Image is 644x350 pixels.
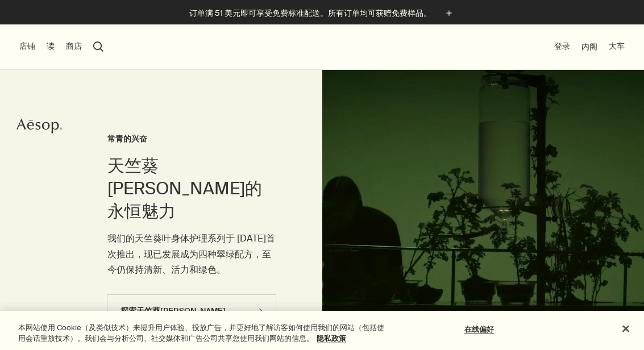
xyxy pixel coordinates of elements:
[444,318,515,341] button: 在线偏好设置，打开偏好设置中心对话框
[581,41,597,52] a: 内阁
[317,334,346,343] a: 有关您的隐私的更多信息，在新标签页中打开
[66,41,82,52] button: 商店
[93,41,103,52] button: 打开搜索
[554,41,570,52] button: 登录
[47,41,55,52] button: 读
[609,41,625,52] button: 大车
[464,324,495,334] font: 在线偏好
[554,24,625,70] nav: 补充
[189,8,431,18] font: 订单满 51 美元即可享受免费标准配送。所有订单均可获赠免费样品。
[19,24,103,70] nav: 基本的
[107,232,275,275] font: 我们的天竺葵叶身体护理系列于 [DATE]首次推出，现已发展成为四种翠绿配方，至今仍保持清新、活力和绿色。
[19,41,35,52] button: 店铺
[317,334,346,343] font: 隐私政策
[107,294,276,328] a: 探索天竺葵[PERSON_NAME]
[18,323,384,344] font: 本网站使用 Cookie（及类似技术）来提升用户体验、投放广告，并更好地了解访客如何使用我们的网站（包括使用会话重放技术）。我们会与分析公司、社交媒体和广告公司共享您使用我们网站的信息。
[107,134,147,144] font: 常青的兴奋
[121,306,226,316] font: 探索天竺葵[PERSON_NAME]
[189,7,455,20] button: 订单满 51 美元即可享受免费标准配送。所有订单均可获赠免费样品。
[16,118,62,135] svg: Aesop
[16,118,62,137] a: Aesop
[107,155,262,222] font: 天竺葵[PERSON_NAME]的永恒魅力
[613,316,638,341] button: 关闭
